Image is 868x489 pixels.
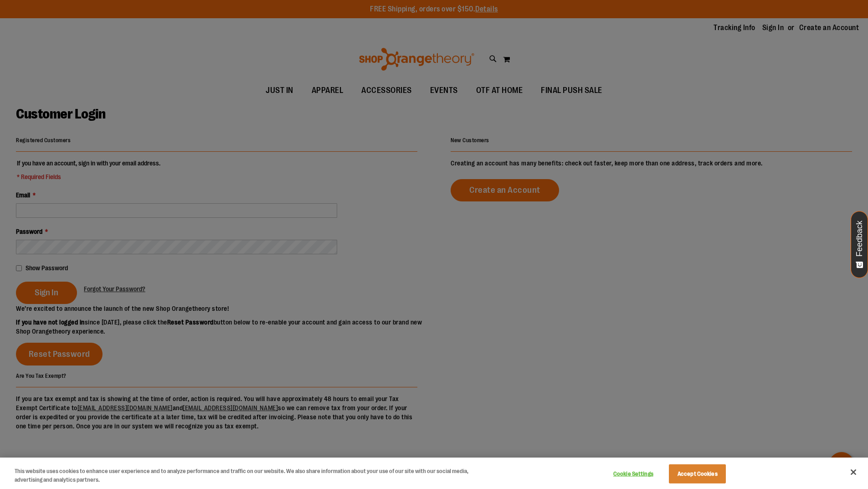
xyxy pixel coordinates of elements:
div: This website uses cookies to enhance user experience and to analyze performance and traffic on ou... [15,467,478,484]
button: Accept Cookies [669,464,726,484]
button: Close [843,462,863,482]
span: Feedback [855,221,864,257]
button: Feedback - Show survey [851,211,868,278]
button: Cookie Settings [605,465,662,483]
